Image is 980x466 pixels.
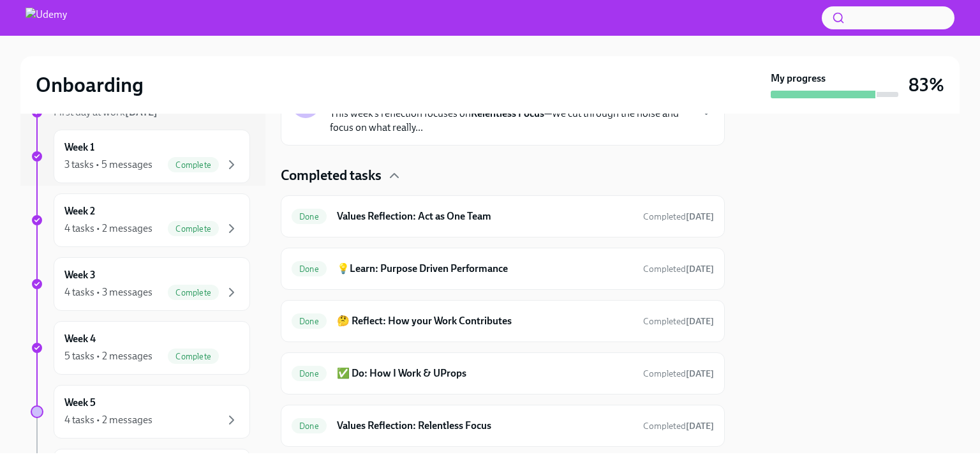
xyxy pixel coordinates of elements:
span: Complete [168,288,219,297]
a: Done🤔 Reflect: How your Work ContributesCompleted[DATE] [292,311,714,331]
h4: Completed tasks [281,166,382,185]
div: 4 tasks • 3 messages [64,285,152,299]
h6: Week 5 [64,396,96,410]
strong: [DATE] [686,421,714,432]
h6: ✅ Do: How I Work & UProps [337,366,633,380]
div: 4 tasks • 2 messages [64,413,152,427]
span: Completed [643,264,714,274]
div: Completed tasks [281,166,725,185]
span: Done [292,421,327,431]
h6: Week 4 [64,332,96,346]
span: September 30th, 2025 22:24 [643,211,714,223]
h6: Week 3 [64,268,96,282]
span: Completed [643,421,714,432]
div: 3 tasks • 5 messages [64,158,152,172]
span: Complete [168,352,219,361]
span: Completed [643,316,714,327]
strong: [DATE] [686,368,714,379]
a: Week 13 tasks • 5 messagesComplete [31,130,250,183]
span: Done [292,369,327,379]
h6: Week 1 [64,140,94,154]
span: Done [292,264,327,274]
a: Week 34 tasks • 3 messagesComplete [31,257,250,311]
p: This week’s reflection focuses on —We cut through the noise and focus on what really... [330,107,688,135]
a: Done💡Learn: Purpose Driven PerformanceCompleted[DATE] [292,259,714,279]
strong: [DATE] [686,211,714,222]
a: Week 24 tasks • 2 messagesComplete [31,193,250,247]
span: Complete [168,224,219,234]
a: Done✅ Do: How I Work & UPropsCompleted[DATE] [292,363,714,384]
strong: [DATE] [686,264,714,274]
span: Completed [643,211,714,222]
strong: My progress [771,71,826,86]
img: Udemy [26,8,67,28]
span: October 4th, 2025 12:44 [643,420,714,432]
h6: 🤔 Reflect: How your Work Contributes [337,314,633,328]
span: Completed [643,368,714,379]
h3: 83% [909,73,944,96]
h2: Onboarding [36,72,144,98]
span: Complete [168,160,219,170]
div: 5 tasks • 2 messages [64,349,152,363]
a: Week 54 tasks • 2 messages [31,385,250,439]
strong: [DATE] [686,316,714,327]
h6: Week 2 [64,204,95,218]
h6: 💡Learn: Purpose Driven Performance [337,262,633,276]
span: Done [292,212,327,222]
span: Done [292,317,327,326]
span: October 4th, 2025 12:25 [643,263,714,275]
h6: Values Reflection: Act as One Team [337,209,633,223]
div: 4 tasks • 2 messages [64,222,152,236]
span: October 4th, 2025 12:44 [643,368,714,380]
a: Week 45 tasks • 2 messagesComplete [31,321,250,375]
a: DoneValues Reflection: Relentless FocusCompleted[DATE] [292,416,714,436]
a: DoneValues Reflection: Act as One TeamCompleted[DATE] [292,206,714,227]
h6: Values Reflection: Relentless Focus [337,419,633,433]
